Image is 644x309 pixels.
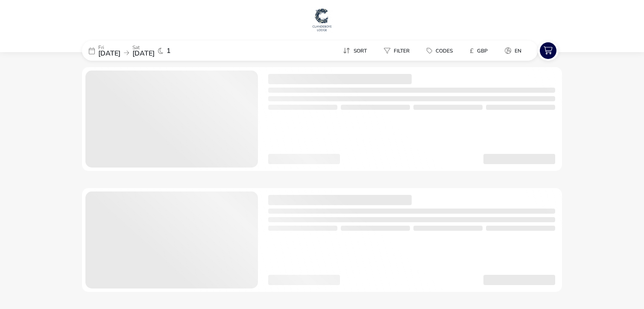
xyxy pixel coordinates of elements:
p: Sat [132,45,155,50]
div: Fri[DATE]Sat[DATE]1 [82,41,210,61]
span: Codes [436,47,453,54]
span: GBP [477,47,488,54]
p: Fri [98,45,120,50]
span: [DATE] [132,49,155,58]
span: [DATE] [98,49,120,58]
button: en [498,44,528,57]
naf-pibe-menu-bar-item: Codes [420,44,463,57]
naf-pibe-menu-bar-item: en [498,44,532,57]
button: Filter [377,44,416,57]
button: £GBP [463,44,495,57]
button: Sort [336,44,374,57]
i: £ [470,47,474,55]
span: Filter [394,47,410,54]
naf-pibe-menu-bar-item: Filter [377,44,420,57]
span: en [515,47,521,54]
span: Sort [354,47,367,54]
naf-pibe-menu-bar-item: Sort [336,44,377,57]
img: Main Website [311,7,333,32]
span: 1 [167,47,171,54]
naf-pibe-menu-bar-item: £GBP [463,44,498,57]
button: Codes [420,44,460,57]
